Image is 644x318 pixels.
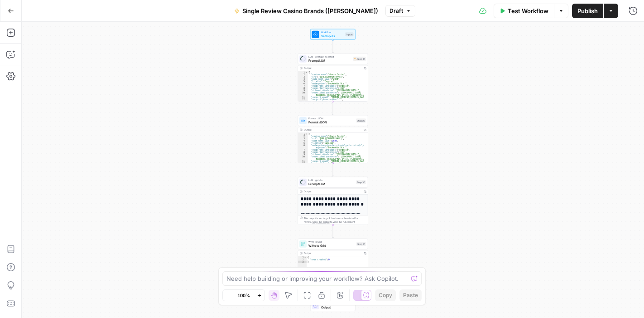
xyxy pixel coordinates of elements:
div: This output is too large & has been abbreviated for review. to view the full content. [304,216,366,224]
div: Inputs [345,32,354,36]
div: 3 [298,137,308,140]
div: 1 [298,71,308,73]
div: 9 [298,89,308,92]
span: Publish [577,6,598,15]
button: Draft [385,5,415,17]
div: 5 [298,80,308,83]
div: 12 [298,162,308,165]
button: Paste [399,289,422,301]
div: 3 [298,261,307,263]
div: 11 [298,160,308,162]
button: Single Review Casino Brands ([PERSON_NAME]) [229,4,384,18]
span: Copy the output [312,220,330,223]
span: LLM · gpt-4o [308,178,354,182]
div: 2 [298,135,308,137]
div: Write to GridWrite to GridStep 31Output{ "rows_created":0} [298,239,368,287]
span: Toggle code folding, rows 1 through 24 [305,133,308,135]
span: Toggle code folding, rows 1 through 24 [305,71,308,73]
span: Output [321,305,352,309]
div: Step 17 [353,57,366,61]
div: 7 [298,85,308,87]
button: Copy [375,289,396,301]
div: 6 [298,144,308,149]
span: Prompt LLM [308,181,354,186]
div: 8 [298,87,308,89]
div: 8 [298,151,308,153]
div: 7 [298,149,308,151]
div: 5 [298,142,308,144]
span: Format JSON [308,117,354,120]
div: 13 [298,101,308,103]
div: Step 30 [356,180,366,184]
div: Output [304,251,361,255]
div: 4 [298,78,308,80]
span: Draft [389,7,403,15]
div: 9 [298,153,308,156]
span: Copy [379,291,392,299]
div: 11 [298,96,308,98]
span: 100% [237,292,250,299]
span: Set Inputs [321,34,344,38]
div: 1 [298,256,307,259]
div: WorkflowSet InputsInputs [298,29,368,40]
span: Toggle code folding, rows 1 through 3 [304,256,307,259]
div: 2 [298,73,308,76]
button: Test Workflow [494,4,554,18]
div: EndOutput [298,300,368,311]
button: Publish [572,4,603,18]
div: 3 [298,76,308,78]
g: Edge from step_17 to step_29 [332,101,333,114]
span: Workflow [321,30,344,34]
div: 6 [298,83,308,85]
span: Single Review Casino Brands ([PERSON_NAME]) [242,6,378,15]
div: LLM · chatgpt-4o-latestPrompt LLMStep 17Output{ "casino_name":"Ozwin Casino", "url":"[URL][DOMAIN... [298,54,368,102]
span: Write to Grid [308,243,355,248]
div: Output [304,66,361,70]
div: 10 [298,92,308,96]
div: Format JSONFormat JSONStep 29Output{ "casino_name":"Ozwin Casino", "url":"[URL][DOMAIN_NAME]", "d... [298,115,368,163]
span: Write to Grid [308,240,355,244]
div: Output [304,128,361,132]
span: Paste [403,291,418,299]
div: 12 [298,98,308,101]
span: LLM · chatgpt-4o-latest [308,55,351,59]
span: Test Workflow [508,6,548,15]
span: Format JSON [308,120,354,124]
g: Edge from step_29 to step_30 [332,163,333,176]
div: 1 [298,133,308,135]
div: 2 [298,259,307,261]
div: 4 [298,140,308,142]
g: Edge from step_30 to step_31 [332,225,333,238]
div: Step 31 [356,242,366,246]
g: Edge from start to step_17 [332,39,333,53]
div: 10 [298,156,308,160]
div: Step 29 [356,118,366,122]
span: Prompt LLM [308,58,351,63]
div: Output [304,190,361,193]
